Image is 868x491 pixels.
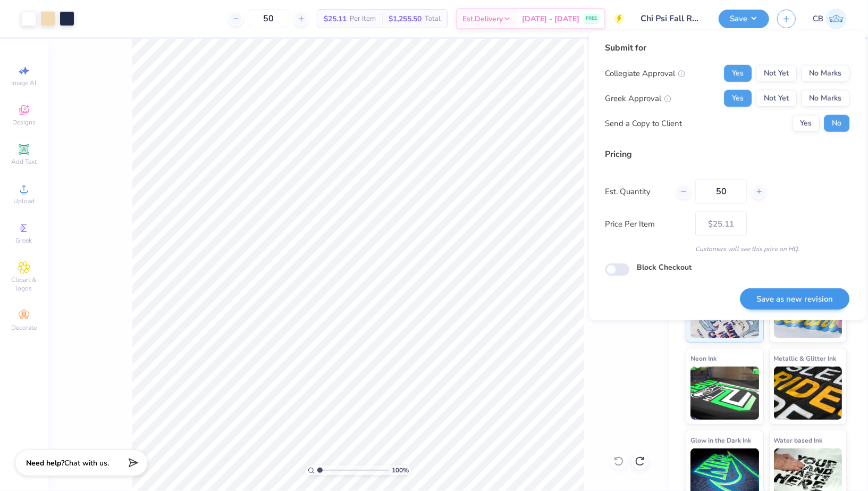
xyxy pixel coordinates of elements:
[724,90,752,107] button: Yes
[813,9,847,29] a: CB
[824,115,849,132] button: No
[11,323,37,332] span: Decorate
[11,157,37,166] span: Add Text
[633,8,711,29] input: Untitled Design
[756,90,797,107] button: Not Yet
[690,435,751,446] span: Glow in the Dark Ink
[690,367,759,420] img: Neon Ink
[605,118,682,130] div: Send a Copy to Client
[801,65,849,82] button: No Marks
[637,262,692,273] label: Block Checkout
[16,236,32,245] span: Greek
[605,68,685,80] div: Collegiate Approval
[605,218,687,230] label: Price Per Item
[64,458,109,468] span: Chat with us.
[605,93,671,105] div: Greek Approval
[774,353,837,364] span: Metallic & Glitter Ink
[695,179,747,204] input: – –
[26,458,64,468] strong: Need help?
[324,13,347,24] span: $25.11
[690,353,717,364] span: Neon Ink
[12,118,36,127] span: Designs
[605,41,849,54] div: Submit for
[605,148,849,161] div: Pricing
[586,15,597,22] span: FREE
[813,13,823,25] span: CB
[522,13,579,24] span: [DATE] - [DATE]
[462,13,503,24] span: Est. Delivery
[13,197,35,205] span: Upload
[740,288,849,310] button: Save as new revision
[389,13,422,24] span: $1,255.50
[605,186,668,198] label: Est. Quantity
[774,367,842,420] img: Metallic & Glitter Ink
[5,276,43,293] span: Clipart & logos
[392,465,409,475] span: 100 %
[826,9,847,29] img: Chhavi Bansal
[774,435,823,446] span: Water based Ink
[792,115,820,132] button: Yes
[719,10,769,28] button: Save
[756,65,797,82] button: Not Yet
[425,13,441,24] span: Total
[12,79,37,87] span: Image AI
[724,65,752,82] button: Yes
[605,244,849,254] div: Customers will see this price on HQ.
[801,90,849,107] button: No Marks
[248,9,289,28] input: – –
[350,13,376,24] span: Per Item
